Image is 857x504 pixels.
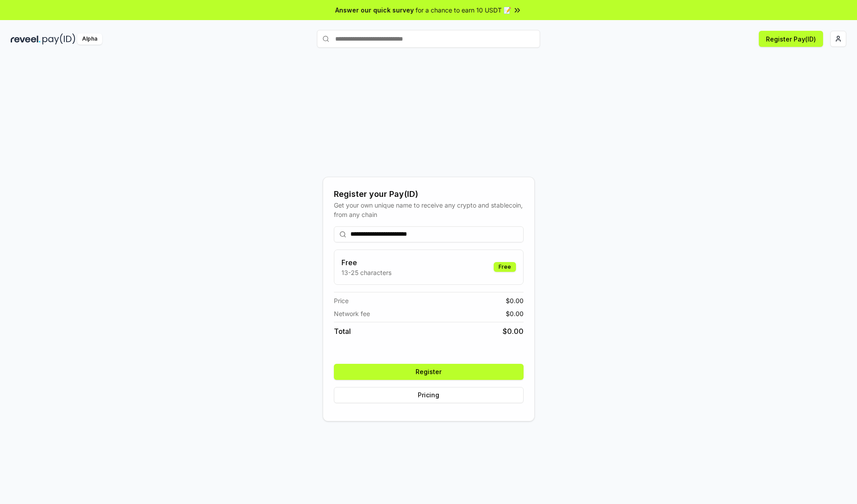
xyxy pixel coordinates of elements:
[77,33,102,45] div: Alpha
[494,262,516,272] div: Free
[335,5,414,15] span: Answer our quick survey
[334,188,524,200] div: Register your Pay(ID)
[334,309,370,318] span: Network fee
[334,387,524,403] button: Pricing
[341,268,391,277] p: 13-25 characters
[11,33,41,45] img: reveel_dark
[416,5,511,15] span: for a chance to earn 10 USDT 📝
[503,326,524,337] span: $ 0.00
[334,326,351,337] span: Total
[42,33,75,45] img: pay_id
[506,296,524,305] span: $ 0.00
[341,257,391,268] h3: Free
[334,364,524,380] button: Register
[506,309,524,318] span: $ 0.00
[759,31,823,47] button: Register Pay(ID)
[334,200,524,219] div: Get your own unique name to receive any crypto and stablecoin, from any chain
[334,296,349,305] span: Price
